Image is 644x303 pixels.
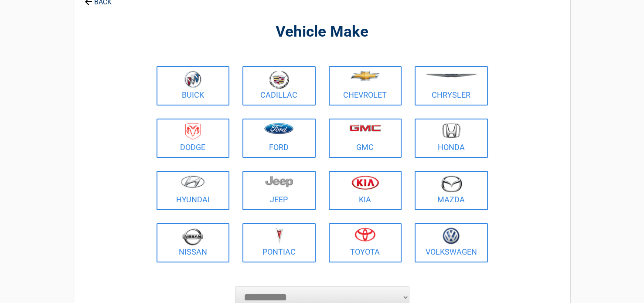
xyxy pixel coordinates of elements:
img: volkswagen [443,228,460,245]
a: Dodge [157,119,230,158]
a: Hyundai [157,171,230,210]
a: Kia [329,171,402,210]
img: pontiac [275,228,283,244]
img: jeep [265,175,293,187]
a: GMC [329,119,402,158]
img: ford [264,123,293,134]
h2: Vehicle Make [154,22,490,42]
a: Jeep [242,171,316,210]
a: Volkswagen [415,223,488,262]
a: Chrysler [415,66,488,106]
img: nissan [182,228,203,245]
img: cadillac [269,71,289,89]
img: mazda [440,175,462,192]
a: Pontiac [242,223,316,262]
a: Buick [157,66,230,106]
a: Nissan [157,223,230,262]
img: kia [351,175,379,190]
img: honda [442,123,460,138]
img: toyota [354,228,375,242]
img: gmc [349,124,381,132]
img: chrysler [425,74,478,78]
a: Honda [415,119,488,158]
a: Ford [242,119,316,158]
img: dodge [185,123,201,140]
img: chevrolet [351,71,380,81]
a: Mazda [415,171,488,210]
img: buick [184,71,201,88]
img: hyundai [181,175,205,188]
a: Cadillac [242,66,316,106]
a: Toyota [329,223,402,262]
a: Chevrolet [329,66,402,106]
